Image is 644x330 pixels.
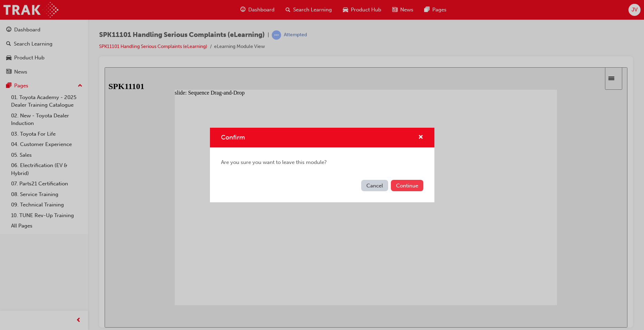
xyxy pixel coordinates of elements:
[210,147,434,177] div: Are you sure you want to leave this module?
[418,133,423,142] button: cross-icon
[361,180,388,191] button: Cancel
[391,180,423,191] button: Continue
[210,128,434,202] div: Confirm
[418,135,423,141] span: cross-icon
[221,134,245,141] span: Confirm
